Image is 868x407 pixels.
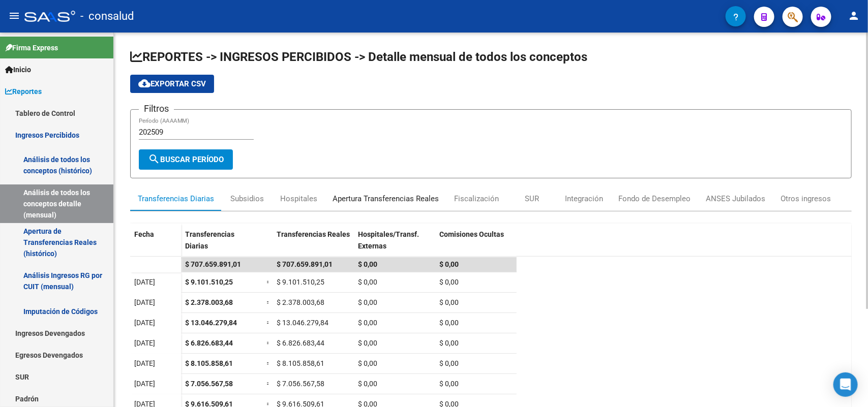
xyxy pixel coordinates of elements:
[185,380,233,388] span: $ 7.056.567,58
[333,193,439,204] div: Apertura Transferencias Reales
[277,380,324,388] span: $ 7.056.567,58
[138,193,214,204] div: Transferencias Diarias
[130,75,214,93] button: Exportar CSV
[358,260,377,268] span: $ 0,00
[266,298,271,306] span: =
[833,372,858,397] div: Open Intercom Messenger
[266,319,271,327] span: =
[185,230,234,250] span: Transferencias Diarias
[134,339,155,347] span: [DATE]
[354,224,435,266] datatable-header-cell: Hospitales/Transf. Externas
[80,5,134,27] span: - consalud
[134,319,155,327] span: [DATE]
[280,193,317,204] div: Hospitales
[185,298,233,306] span: $ 2.378.003,68
[134,359,155,367] span: [DATE]
[185,260,241,268] span: $ 707.659.891,01
[148,153,160,165] mat-icon: search
[277,278,324,286] span: $ 9.101.510,25
[358,359,377,367] span: $ 0,00
[185,359,233,367] span: $ 8.105.858,61
[848,10,860,22] mat-icon: person
[8,10,20,22] mat-icon: menu
[230,193,264,204] div: Subsidios
[277,319,328,327] span: $ 13.046.279,84
[277,359,324,367] span: $ 8.105.858,61
[454,193,499,204] div: Fiscalización
[134,380,155,388] span: [DATE]
[130,50,587,64] span: REPORTES -> INGRESOS PERCIBIDOS -> Detalle mensual de todos los conceptos
[439,359,459,367] span: $ 0,00
[439,319,459,327] span: $ 0,00
[134,278,155,286] span: [DATE]
[439,380,459,388] span: $ 0,00
[277,260,333,268] span: $ 707.659.891,01
[185,278,233,286] span: $ 9.101.510,25
[139,149,233,170] button: Buscar Período
[5,42,58,53] span: Firma Express
[185,339,233,347] span: $ 6.826.683,44
[130,224,181,266] datatable-header-cell: Fecha
[358,230,419,250] span: Hospitales/Transf. Externas
[358,380,377,388] span: $ 0,00
[358,339,377,347] span: $ 0,00
[435,224,517,266] datatable-header-cell: Comisiones Ocultas
[139,102,174,116] h3: Filtros
[439,260,459,268] span: $ 0,00
[439,339,459,347] span: $ 0,00
[266,359,271,367] span: =
[266,339,271,347] span: =
[273,224,354,266] datatable-header-cell: Transferencias Reales
[358,319,377,327] span: $ 0,00
[277,298,324,306] span: $ 2.378.003,68
[148,155,224,164] span: Buscar Período
[277,230,350,238] span: Transferencias Reales
[134,230,154,238] span: Fecha
[185,319,237,327] span: $ 13.046.279,84
[181,224,262,266] datatable-header-cell: Transferencias Diarias
[439,278,459,286] span: $ 0,00
[439,298,459,306] span: $ 0,00
[439,230,504,238] span: Comisiones Ocultas
[618,193,691,204] div: Fondo de Desempleo
[266,380,271,388] span: =
[134,298,155,306] span: [DATE]
[138,79,206,88] span: Exportar CSV
[781,193,831,204] div: Otros ingresos
[266,278,271,286] span: =
[525,193,539,204] div: SUR
[706,193,765,204] div: ANSES Jubilados
[5,86,42,97] span: Reportes
[358,278,377,286] span: $ 0,00
[138,77,151,89] mat-icon: cloud_download
[565,193,603,204] div: Integración
[5,64,31,75] span: Inicio
[358,298,377,306] span: $ 0,00
[277,339,324,347] span: $ 6.826.683,44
